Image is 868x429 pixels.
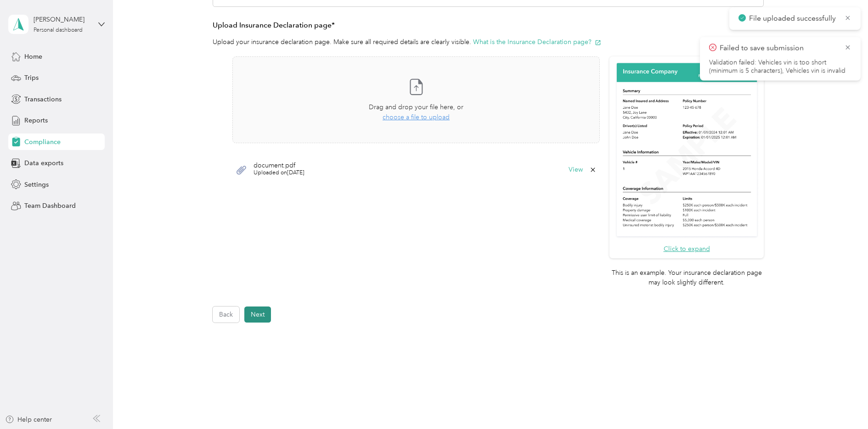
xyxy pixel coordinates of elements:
[614,61,759,239] img: Sample insurance declaration
[213,20,764,31] h3: Upload Insurance Declaration page*
[24,201,76,211] span: Team Dashboard
[233,57,599,143] span: Drag and drop your file here, orchoose a file to upload
[24,95,62,104] span: Transactions
[213,37,764,47] p: Upload your insurance declaration page. Make sure all required details are clearly visible.
[24,73,39,83] span: Trips
[720,43,837,54] p: Failed to save submission
[369,103,463,111] span: Drag and drop your file here, or
[34,28,83,33] div: Personal dashboard
[749,13,838,24] p: File uploaded successfully
[34,15,91,24] div: [PERSON_NAME]
[24,137,61,147] span: Compliance
[213,306,239,323] button: Back
[709,59,851,75] li: Validation failed: Vehicles vin is too short (minimum is 5 characters), Vehicles vin is invalid
[254,169,304,177] span: Uploaded on [DATE]
[473,37,601,47] button: What is the Insurance Declaration page?
[254,162,304,169] span: document.pdf
[609,268,764,287] p: This is an example. Your insurance declaration page may look slightly different.
[817,378,868,429] iframe: Everlance-gr Chat Button Frame
[244,306,271,323] button: Next
[664,244,710,254] button: Click to expand
[24,116,48,125] span: Reports
[24,52,42,61] span: Home
[24,180,49,189] span: Settings
[5,415,52,424] button: Help center
[569,167,583,173] button: View
[24,158,63,168] span: Data exports
[383,113,450,121] span: choose a file to upload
